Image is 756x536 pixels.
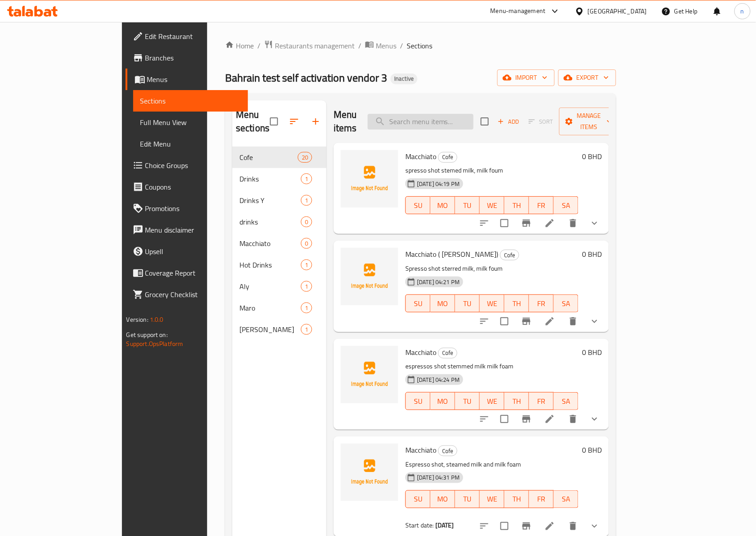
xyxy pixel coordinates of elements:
[334,108,357,135] h2: Menu items
[301,218,312,226] span: 0
[140,95,241,106] span: Sections
[495,214,514,233] span: Select to update
[391,73,417,84] div: Inactive
[495,410,514,428] span: Select to update
[145,246,241,257] span: Upsell
[533,297,550,310] span: FR
[496,117,521,127] span: Add
[483,493,501,506] span: WE
[301,195,312,206] div: items
[405,294,430,312] button: SU
[562,212,584,234] button: delete
[554,294,578,312] button: SA
[558,69,616,86] button: export
[239,281,301,292] span: Aly
[407,40,432,51] span: Sections
[504,196,529,214] button: TH
[494,115,523,129] span: Add item
[504,72,547,83] span: import
[405,443,436,457] span: Macchiato
[508,199,526,212] span: TH
[459,493,476,506] span: TU
[232,211,326,233] div: drinks0
[239,216,301,227] div: drinks
[405,263,578,274] p: Spresso shot sterred milk, milk foum
[455,490,480,508] button: TU
[497,69,555,86] button: import
[455,294,480,312] button: TU
[239,303,301,313] div: Maro
[584,311,605,332] button: show more
[409,297,427,310] span: SU
[133,112,248,133] a: Full Menu View
[434,199,452,212] span: MO
[140,138,241,149] span: Edit Menu
[491,6,546,17] div: Menu-management
[557,395,575,408] span: SA
[301,281,312,292] div: items
[145,203,241,214] span: Promotions
[264,40,355,52] a: Restaurants management
[439,348,457,358] span: Cofe
[434,493,452,506] span: MO
[582,150,602,163] h6: 0 BHD
[275,40,355,51] span: Restaurants management
[239,238,301,249] div: Macchiato
[145,268,241,278] span: Coverage Report
[508,493,526,506] span: TH
[544,414,555,424] a: Edit menu item
[301,216,312,227] div: items
[557,199,575,212] span: SA
[516,408,537,430] button: Branch-specific-item
[301,196,312,205] span: 1
[405,519,434,531] span: Start date:
[232,297,326,319] div: Maro1
[533,493,550,506] span: FR
[475,112,494,131] span: Select section
[145,160,241,171] span: Choice Groups
[239,259,301,270] span: Hot Drinks
[145,289,241,300] span: Grocery Checklist
[405,150,436,163] span: Macchiato
[459,395,476,408] span: TU
[529,196,554,214] button: FR
[145,31,241,42] span: Edit Restaurant
[533,395,550,408] span: FR
[516,311,537,332] button: Branch-specific-item
[126,47,248,69] a: Branches
[232,276,326,297] div: Aly1
[225,68,387,88] span: Bahrain test self activation vendor 3
[474,408,495,430] button: sort-choices
[225,40,616,52] nav: breadcrumb
[257,40,261,51] li: /
[438,445,457,456] div: Cofe
[358,40,361,51] li: /
[589,521,600,532] svg: Show Choices
[474,311,495,332] button: sort-choices
[126,176,248,198] a: Coupons
[232,254,326,276] div: Hot Drinks1
[554,490,578,508] button: SA
[232,143,326,344] nav: Menu sections
[145,182,241,192] span: Coupons
[301,324,312,335] div: items
[405,346,436,359] span: Macchiato
[565,72,609,83] span: export
[239,195,301,206] span: Drinks Y
[438,348,457,359] div: Cofe
[480,294,504,312] button: WE
[434,297,452,310] span: MO
[480,196,504,214] button: WE
[544,316,555,327] a: Edit menu item
[365,40,396,52] a: Menus
[400,40,403,51] li: /
[495,312,514,331] span: Select to update
[265,112,283,131] span: Select all sections
[439,152,457,162] span: Cofe
[341,150,398,207] img: Macchiato
[544,521,555,532] a: Edit menu item
[589,414,600,424] svg: Show Choices
[557,493,575,506] span: SA
[413,180,463,188] span: [DATE] 04:19 PM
